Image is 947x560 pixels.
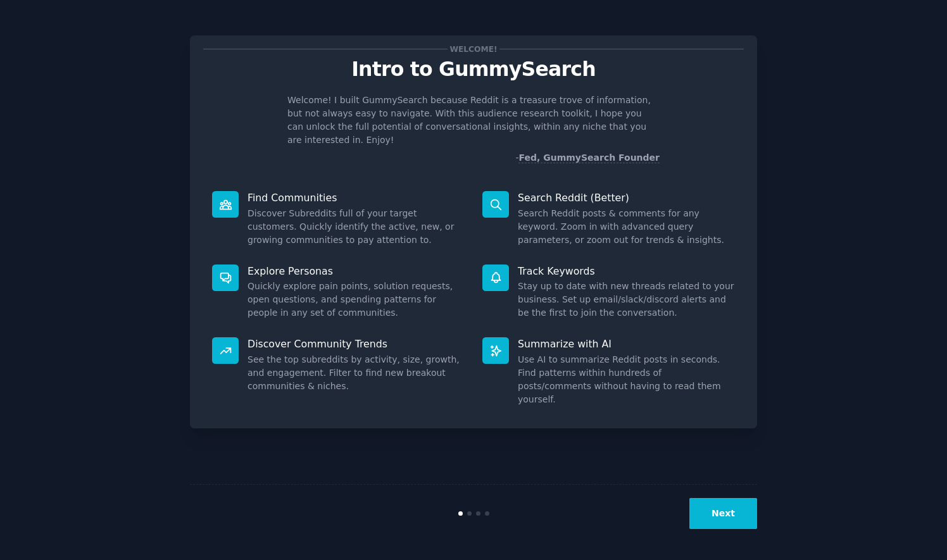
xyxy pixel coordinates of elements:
dd: Use AI to summarize Reddit posts in seconds. Find patterns within hundreds of posts/comments with... [518,353,735,406]
p: Intro to GummySearch [203,58,744,80]
button: Next [689,498,757,529]
div: - [515,151,660,165]
p: Summarize with AI [518,337,735,351]
dd: Quickly explore pain points, solution requests, open questions, and spending patterns for people ... [248,280,465,320]
dd: See the top subreddits by activity, size, growth, and engagement. Filter to find new breakout com... [248,353,465,393]
dd: Discover Subreddits full of your target customers. Quickly identify the active, new, or growing c... [248,207,465,247]
p: Discover Community Trends [248,337,465,351]
a: Fed, GummySearch Founder [518,152,660,163]
p: Search Reddit (Better) [518,191,735,204]
dd: Search Reddit posts & comments for any keyword. Zoom in with advanced query parameters, or zoom o... [518,207,735,247]
p: Explore Personas [248,264,465,278]
p: Welcome! I built GummySearch because Reddit is a treasure trove of information, but not always ea... [287,94,660,147]
dd: Stay up to date with new threads related to your business. Set up email/slack/discord alerts and ... [518,280,735,320]
p: Find Communities [248,191,465,204]
p: Track Keywords [518,264,735,278]
span: Welcome! [448,42,499,56]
